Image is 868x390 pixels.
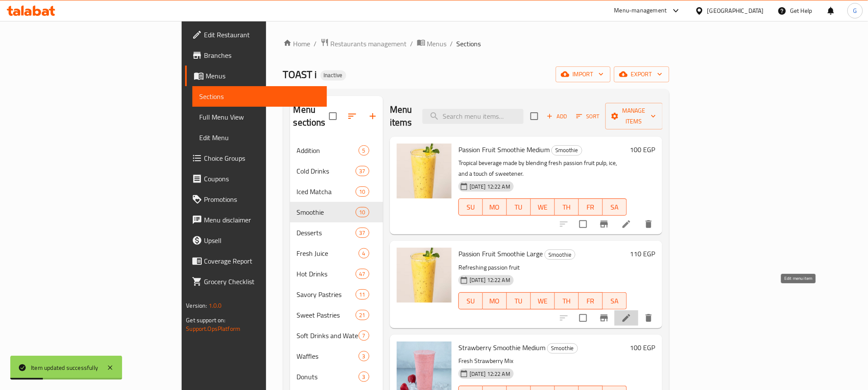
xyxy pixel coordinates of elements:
span: SA [606,295,623,307]
a: Support.OpsPlatform [186,323,240,334]
span: Strawberry Smoothie Medium [458,341,545,354]
span: 37 [356,229,369,237]
button: TH [555,198,579,216]
div: Smoothie [547,343,578,354]
div: Cold Drinks37 [290,161,383,181]
span: Soft Drinks and Water [297,330,359,341]
a: Full Menu View [192,107,326,127]
div: Addition5 [290,140,383,161]
p: Tropical beverage made by blending fresh passion fruit pulp, ice, and a touch of sweetener. [458,158,627,179]
span: 7 [359,332,369,340]
span: Desserts [297,228,356,238]
span: G [853,6,857,15]
button: import [556,66,611,82]
span: 5 [359,147,369,155]
a: Promotions [185,189,326,210]
h6: 100 EGP [630,144,655,156]
span: Passion Fruit Smoothie Large [458,247,543,260]
span: MO [486,201,503,213]
img: Passion Fruit Smoothie Medium [397,144,452,198]
span: SU [462,201,479,213]
span: 10 [356,208,369,216]
span: 11 [356,291,369,299]
div: items [356,269,369,279]
span: Select section [525,107,543,125]
button: Add [543,110,571,123]
div: Waffles3 [290,346,383,366]
button: TU [507,292,531,309]
span: Addition [297,145,359,156]
span: WE [534,295,551,307]
span: Edit Restaurant [204,30,320,40]
div: items [356,186,369,197]
div: items [356,166,369,176]
span: export [621,69,662,80]
a: Upsell [185,230,326,251]
p: Fresh Strawberry Mix [458,356,627,366]
button: SU [458,292,483,309]
a: Restaurants management [320,38,407,49]
div: Inactive [320,70,346,81]
button: export [614,66,669,82]
a: Coverage Report [185,251,326,271]
span: Sort items [571,110,605,123]
span: Hot Drinks [297,269,356,279]
span: Version: [186,300,207,311]
div: items [356,228,369,238]
span: Sections [457,39,481,49]
span: WE [534,201,551,213]
button: Sort [574,110,602,123]
span: Upsell [204,235,320,246]
div: Smoothie10 [290,202,383,222]
span: Fresh Juice [297,248,359,258]
p: Refreshing passion fruit [458,262,627,273]
span: Sweet Pastries [297,310,356,320]
div: Soft Drinks and Water7 [290,325,383,346]
div: items [356,289,369,300]
span: Cold Drinks [297,166,356,176]
span: Passion Fruit Smoothie Medium [458,143,550,156]
span: [DATE] 12:22 AM [466,183,514,191]
span: Donuts [297,372,359,382]
input: search [422,109,524,124]
div: Smoothie [545,249,575,260]
span: Select to update [574,309,592,327]
div: items [359,145,369,156]
span: Iced Matcha [297,186,356,197]
h6: 110 EGP [630,248,655,260]
div: Savory Pastries [297,289,356,300]
a: Menus [185,66,326,86]
a: Edit Menu [192,127,326,148]
span: [DATE] 12:22 AM [466,370,514,378]
span: Menus [206,71,320,81]
span: Waffles [297,351,359,361]
button: WE [531,198,555,216]
button: TU [507,198,531,216]
span: Smoothie [297,207,356,217]
button: MO [483,198,507,216]
button: Manage items [605,103,663,129]
span: TH [558,201,575,213]
span: Select to update [574,215,592,233]
a: Branches [185,45,326,66]
span: Sort sections [342,106,362,126]
span: 1.0.0 [209,300,222,311]
button: WE [531,292,555,309]
span: Sections [199,91,320,102]
span: SU [462,295,479,307]
button: FR [579,292,603,309]
div: Desserts37 [290,222,383,243]
button: SA [603,292,627,309]
a: Grocery Checklist [185,271,326,292]
span: FR [582,201,599,213]
div: Savory Pastries11 [290,284,383,305]
button: TH [555,292,579,309]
